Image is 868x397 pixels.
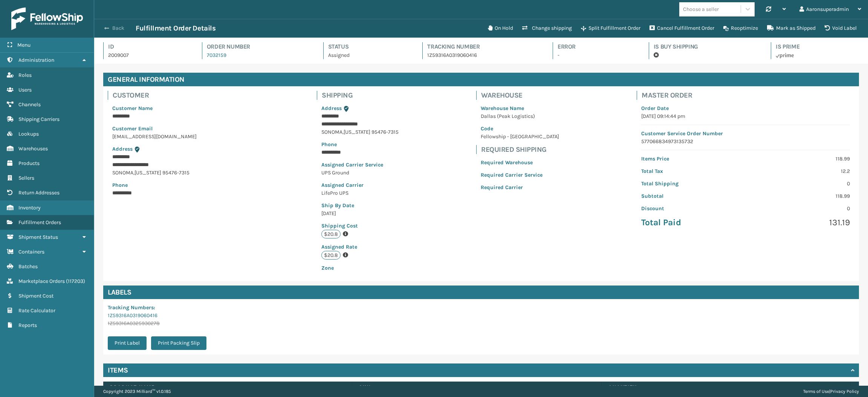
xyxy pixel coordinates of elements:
button: Reoptimize [719,21,763,36]
div: Choose a seller [683,5,719,13]
p: LifePro UPS [321,189,399,197]
button: Print Label [108,336,147,350]
p: 0 [750,205,850,212]
p: Customer Name [112,104,239,112]
span: Administration [18,57,54,63]
p: UPS Ground [321,169,399,177]
p: Code [481,125,559,133]
button: On Hold [483,21,518,36]
h4: Order Number [207,42,310,51]
span: Inventory [18,205,41,211]
p: Dallas (Peak Logistics) [481,112,559,120]
h4: Shipping [322,91,403,100]
span: Channels [18,101,41,108]
p: 1Z59316A0325930278 [108,319,211,327]
a: 1Z59316A0319060416 [108,312,157,319]
p: Assigned [328,51,409,59]
p: $20.8 [321,251,341,260]
a: Terms of Use [803,389,829,394]
span: 95476-7315 [162,169,189,176]
p: - [558,51,635,59]
p: Copyright 2023 Milliard™ v 1.0.185 [103,386,171,397]
span: Containers [18,249,44,255]
p: Required Warehouse [481,159,559,166]
p: Ship By Date [321,202,399,209]
span: Return Addresses [18,189,60,196]
p: Order Date [641,104,850,112]
p: Assigned Rate [321,243,399,251]
span: Menu [17,42,31,48]
span: , [133,169,134,176]
p: Discount [641,205,741,212]
h4: Is Prime [776,42,859,51]
p: Customer Email [112,125,239,133]
p: Assigned Carrier Service [321,161,399,169]
span: Roles [18,72,32,78]
h4: Status [328,42,409,51]
p: Assigned Carrier [321,181,399,189]
h4: Is Buy Shipping [654,42,758,51]
span: Shipping Carriers [18,116,60,122]
p: Total Shipping [641,180,741,188]
p: Zone [321,264,399,272]
p: 2009007 [108,51,188,59]
button: Cancel Fulfillment Order [645,21,719,36]
span: , [342,129,344,135]
span: [US_STATE] [134,169,161,176]
p: 118.99 [750,155,850,163]
p: 131.19 [750,217,850,228]
p: Required Carrier Service [481,171,559,179]
h4: Error [558,42,635,51]
p: [DATE] [321,209,399,217]
label: SKU [359,384,594,391]
p: Total Paid [641,217,741,228]
span: Rate Calculator [18,307,55,314]
h4: General Information [103,73,859,86]
span: ( 117203 ) [66,278,85,284]
div: | [803,386,859,397]
span: Warehouses [18,145,48,152]
span: Address [112,146,133,152]
p: Total Tax [641,167,741,175]
span: Shipment Status [18,234,58,240]
a: Privacy Policy [830,389,859,394]
h4: Items [108,366,128,375]
p: 577066834973135732 [641,137,850,145]
p: Phone [112,181,239,189]
h3: Fulfillment Order Details [136,24,215,33]
i: Cancel Fulfillment Order [649,25,655,31]
span: Sellers [18,175,34,181]
p: $20.8 [321,230,341,238]
button: Back [101,25,136,32]
i: Change shipping [522,25,527,31]
span: Reports [18,322,37,328]
label: Product Name [110,384,345,391]
i: On Hold [488,25,492,31]
span: 95476-7315 [371,129,399,135]
span: Lookups [18,131,39,137]
p: [DATE] 09:14:44 pm [641,112,850,120]
p: 0 [750,180,850,188]
span: Marketplace Orders [18,278,65,284]
p: Customer Service Order Number [641,130,850,137]
h4: Labels [103,286,859,299]
a: 7032159 [207,52,226,58]
label: Quantity [608,384,844,391]
button: Change shipping [518,21,576,36]
h4: Tracking Number [427,42,539,51]
p: Subtotal [641,192,741,200]
h4: Id [108,42,188,51]
p: 12.2 [750,167,850,175]
p: Shipping Cost [321,222,399,230]
h4: Master Order [642,91,854,100]
i: Split Fulfillment Order [581,26,586,31]
h4: Customer [113,91,244,100]
i: Mark as Shipped [767,25,774,31]
p: 1Z59316A0319060416 [427,51,539,59]
span: [US_STATE] [344,129,370,135]
button: Mark as Shipped [763,21,820,36]
p: Required Carrier [481,183,559,191]
p: [EMAIL_ADDRESS][DOMAIN_NAME] [112,133,239,140]
p: Warehouse Name [481,104,559,112]
span: Shipment Cost [18,293,53,299]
